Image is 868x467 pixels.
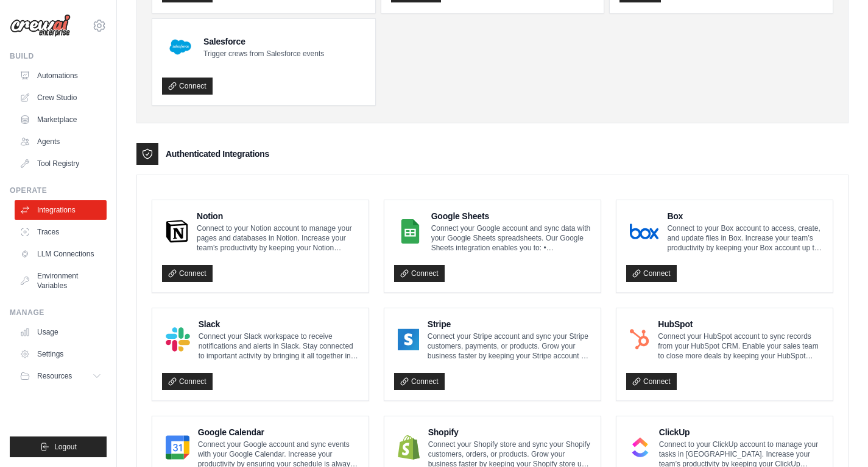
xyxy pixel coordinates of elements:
[166,32,195,62] img: Salesforce Logo
[659,426,823,438] h4: ClickUp
[630,327,649,352] img: HubSpot Logo
[162,265,213,282] a: Connect
[428,318,591,330] h4: Stripe
[428,426,591,438] h4: Shopify
[197,210,359,222] h4: Notion
[626,373,677,390] a: Connect
[15,110,107,129] a: Marketplace
[428,331,591,361] p: Connect your Stripe account and sync your Stripe customers, payments, or products. Grow your busi...
[10,14,71,37] img: Logo
[166,148,269,160] h3: Authenticated Integrations
[15,366,107,386] button: Resources
[431,210,591,222] h4: Google Sheets
[658,318,823,330] h4: HubSpot
[166,327,190,352] img: Slack Logo
[198,426,359,438] h4: Google Calendar
[667,223,823,253] p: Connect to your Box account to access, create, and update files in Box. Increase your team’s prod...
[15,200,107,220] a: Integrations
[162,373,213,390] a: Connect
[398,219,423,244] img: Google Sheets Logo
[162,78,213,95] a: Connect
[15,88,107,107] a: Crew Studio
[166,435,189,460] img: Google Calendar Logo
[15,266,107,295] a: Environment Variables
[54,442,77,452] span: Logout
[431,223,591,253] p: Connect your Google account and sync data with your Google Sheets spreadsheets. Our Google Sheets...
[15,132,107,151] a: Agents
[667,210,823,222] h4: Box
[199,318,359,330] h4: Slack
[394,373,445,390] a: Connect
[630,219,658,244] img: Box Logo
[630,435,651,460] img: ClickUp Logo
[197,223,359,253] p: Connect to your Notion account to manage your pages and databases in Notion. Increase your team’s...
[398,327,419,352] img: Stripe Logo
[15,222,107,242] a: Traces
[398,435,420,460] img: Shopify Logo
[10,308,107,317] div: Manage
[166,219,188,244] img: Notion Logo
[15,244,107,264] a: LLM Connections
[658,331,823,361] p: Connect your HubSpot account to sync records from your HubSpot CRM. Enable your sales team to clo...
[15,322,107,342] a: Usage
[10,186,107,195] div: Operate
[37,371,72,381] span: Resources
[10,51,107,61] div: Build
[10,436,107,457] button: Logout
[15,66,107,85] a: Automations
[394,265,445,282] a: Connect
[15,344,107,364] a: Settings
[15,154,107,173] a: Tool Registry
[203,35,324,48] h4: Salesforce
[199,331,359,361] p: Connect your Slack workspace to receive notifications and alerts in Slack. Stay connected to impo...
[626,265,677,282] a: Connect
[203,49,324,59] p: Trigger crews from Salesforce events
